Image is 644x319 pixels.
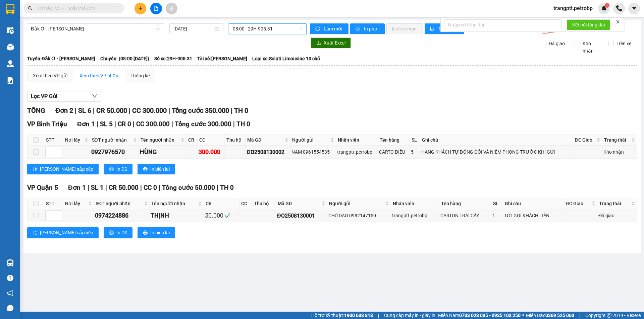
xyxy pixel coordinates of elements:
td: 0974224886 [94,209,150,222]
div: 5 [411,148,419,156]
div: trangptt.petrobp [392,212,438,219]
span: 08:00 - 29H-905.31 [233,24,303,34]
span: Tên người nhận [151,200,197,207]
sup: 1 [605,3,609,8]
input: Tìm tên, số ĐT hoặc mã đơn [37,5,116,12]
span: TH 0 [234,106,248,114]
div: Xem theo VP nhận [79,72,118,79]
div: 0927976570 [91,147,138,157]
td: THỊNH [150,209,204,222]
span: In biên lai [150,165,170,173]
th: STT [44,198,63,209]
button: printerIn DS [104,164,132,174]
span: printer [356,26,361,32]
span: CR 50.000 [109,184,139,191]
span: SL 6 [78,106,91,114]
th: Nhân viên [336,135,378,146]
span: In DS [116,229,127,236]
span: Đơn 2 [55,106,73,114]
td: HÙNG [139,146,186,159]
span: Trên xe [614,40,634,47]
span: Lọc VP Gửi [31,92,57,100]
span: close [615,19,620,24]
span: Nơi lấy [65,200,87,207]
span: CC 300.000 [136,120,170,128]
th: CR [204,198,239,209]
span: 1 [606,3,608,8]
button: file-add [150,3,162,14]
span: printer [109,230,114,236]
div: TỚI GỌI KHÁCH LIỀN [504,212,563,219]
th: SL [491,198,503,209]
b: Tuyến: Đắk Ơ - [PERSON_NAME] [27,56,95,61]
span: | [378,312,379,319]
div: Xem theo VP gửi [33,72,67,79]
button: Kết nối tổng đài [567,19,610,30]
span: CR 50.000 [96,106,127,114]
span: Cung cấp máy in - giấy in: [384,312,436,319]
span: search [28,6,33,11]
span: | [217,184,218,191]
span: | [105,184,107,191]
span: Làm mới [324,25,343,32]
span: ĐC Giao [575,136,595,144]
span: TH 0 [236,120,250,128]
td: 0927976570 [90,146,139,159]
span: sort-ascending [33,230,37,236]
span: [PERSON_NAME] sắp xếp [40,165,93,173]
span: Đơn 1 [77,120,95,128]
span: | [97,120,98,128]
span: Kết nối tổng đài [572,21,605,28]
div: CARTO ĐIỀU [379,148,409,156]
span: Người gửi [292,136,329,144]
input: Nhập số tổng đài [444,19,561,30]
th: Thu hộ [225,135,246,146]
span: ĐC Giao [566,200,590,207]
img: warehouse-icon [7,60,14,67]
img: logo-vxr [6,4,14,14]
img: warehouse-icon [7,259,14,266]
span: Số xe: 29H-905.31 [154,55,192,62]
div: 300.000 [199,147,223,157]
span: caret-down [631,5,637,11]
strong: 0369 525 060 [545,313,574,318]
span: | [75,106,76,114]
span: check [224,213,230,219]
span: download [316,41,321,46]
span: Miền Nam [438,312,521,319]
span: Mã GD [247,136,283,144]
span: CC 300.000 [132,106,167,114]
div: CARTON TRÁI CÂY [440,212,490,219]
span: In phơi [364,25,379,32]
span: Người gửi [329,200,384,207]
span: printer [143,167,148,172]
th: Ghi chú [503,198,564,209]
div: ĐO2508130002 [247,148,289,156]
span: [PERSON_NAME] sắp xếp [40,229,93,236]
img: warehouse-icon [7,44,14,51]
span: notification [7,290,13,296]
span: message [7,305,13,311]
span: SL 5 [100,120,113,128]
span: Trạng thái [599,200,630,207]
span: Miền Bắc [526,312,574,319]
span: Trạng thái [604,136,630,144]
button: downloadXuất Excel [311,37,351,48]
button: syncLàm mới [310,23,348,34]
span: | [88,184,89,191]
span: CR 0 [118,120,131,128]
span: | [133,120,135,128]
span: | [233,120,235,128]
span: Chuyến: (08:00 [DATE]) [100,55,149,62]
div: 50.000 [205,211,238,220]
span: copyright [607,313,611,318]
button: caret-down [628,3,640,14]
button: sort-ascending[PERSON_NAME] sắp xếp [27,227,99,238]
th: CC [239,198,252,209]
span: down [92,93,97,99]
div: trangptt.petrobp [337,148,377,156]
span: VP Bình Triệu [27,120,67,128]
span: plus [138,6,143,11]
span: | [168,106,170,114]
span: In biên lai [150,229,170,236]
